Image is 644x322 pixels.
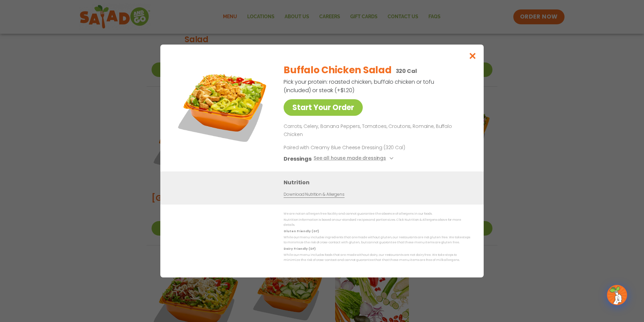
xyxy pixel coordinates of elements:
[462,45,484,67] button: Close modal
[396,67,417,75] p: 320 Cal
[284,123,468,139] p: Carrots, Celery, Banana Peppers, Tomatoes, Croutons, Romaine, Buffalo Chicken
[284,178,474,187] h3: Nutrition
[284,144,408,151] p: Paired with Creamy Blue Cheese Dressing (320 Cal)
[284,63,391,77] h2: Buffalo Chicken Salad
[284,99,363,116] a: Start Your Order
[284,211,470,216] p: We are not an allergen free facility and cannot guarantee the absence of allergens in our foods.
[284,78,435,95] p: Pick your protein: roasted chicken, buffalo chicken or tofu (included) or steak (+$1.20)
[284,252,470,263] p: While our menu includes foods that are made without dairy, our restaurants are not dairy free. We...
[284,191,344,198] a: Download Nutrition & Allergens
[284,155,312,163] h3: Dressings
[175,58,270,153] img: Featured product photo for Buffalo Chicken Salad
[284,235,470,245] p: While our menu includes ingredients that are made without gluten, our restaurants are not gluten ...
[314,155,395,163] button: See all house made dressings
[284,247,315,251] strong: Dairy Friendly (DF)
[284,217,470,228] p: Nutrition information is based on our standard recipes and portion sizes. Click Nutrition & Aller...
[284,229,319,233] strong: Gluten Friendly (GF)
[608,286,626,304] img: wpChatIcon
